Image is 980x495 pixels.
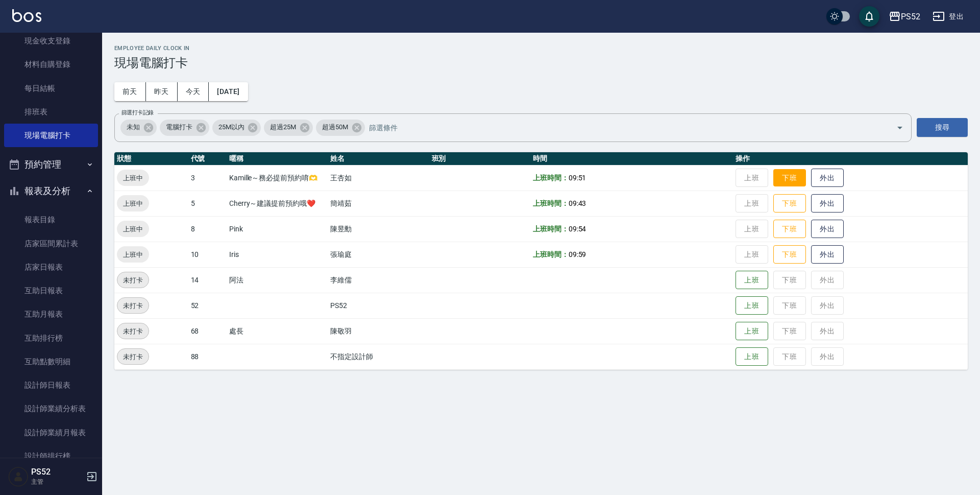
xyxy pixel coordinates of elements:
[901,10,920,23] div: PS52
[736,322,768,341] button: 上班
[31,477,83,486] p: 主管
[928,7,968,26] button: 登出
[316,122,354,132] span: 超過50M
[264,122,302,132] span: 超過25M
[4,279,98,302] a: 互助日報表
[736,271,768,290] button: 上班
[227,165,328,191] td: Kamille～務必提前預約唷🫶
[773,169,806,187] button: 下班
[533,199,569,207] b: 上班時間：
[227,267,328,293] td: 阿法
[178,82,209,101] button: 今天
[429,152,530,166] th: 班別
[569,225,586,233] span: 09:54
[773,245,806,264] button: 下班
[146,82,178,101] button: 昨天
[227,318,328,344] td: 處長
[811,245,844,264] button: 外出
[188,344,227,369] td: 88
[117,351,149,362] span: 未打卡
[212,120,261,136] div: 25M以內
[212,122,251,132] span: 25M以內
[4,255,98,279] a: 店家日報表
[117,300,149,311] span: 未打卡
[117,173,149,183] span: 上班中
[811,220,844,239] button: 外出
[4,178,98,204] button: 報表及分析
[188,242,227,267] td: 10
[114,45,968,52] h2: Employee Daily Clock In
[227,152,328,166] th: 暱稱
[4,302,98,326] a: 互助月報表
[188,216,227,242] td: 8
[188,191,227,216] td: 5
[227,242,328,267] td: Iris
[117,326,149,337] span: 未打卡
[328,242,429,267] td: 張瑜庭
[4,397,98,420] a: 設計師業績分析表
[188,165,227,191] td: 3
[160,122,199,132] span: 電腦打卡
[4,151,98,178] button: 預約管理
[4,444,98,468] a: 設計師排行榜
[328,293,429,318] td: PS52
[569,174,586,182] span: 09:51
[569,250,586,258] span: 09:59
[117,275,149,286] span: 未打卡
[4,53,98,76] a: 材料自購登錄
[188,293,227,318] td: 52
[811,169,844,187] button: 外出
[209,82,248,101] button: [DATE]
[773,194,806,213] button: 下班
[227,216,328,242] td: Pink
[4,29,98,53] a: 現金收支登錄
[120,120,157,136] div: 未知
[533,225,569,233] b: 上班時間：
[121,109,154,116] label: 篩選打卡記錄
[733,152,968,166] th: 操作
[328,152,429,166] th: 姓名
[328,191,429,216] td: 簡靖茹
[4,100,98,124] a: 排班表
[366,119,878,136] input: 篩選條件
[328,267,429,293] td: 李維儒
[736,347,768,366] button: 上班
[892,120,908,136] button: Open
[264,120,313,136] div: 超過25M
[328,318,429,344] td: 陳敬羽
[859,6,879,27] button: save
[117,224,149,234] span: 上班中
[117,249,149,260] span: 上班中
[4,350,98,373] a: 互助點數明細
[160,120,209,136] div: 電腦打卡
[188,318,227,344] td: 68
[117,198,149,209] span: 上班中
[811,194,844,213] button: 外出
[328,165,429,191] td: 王杏如
[114,152,188,166] th: 狀態
[4,421,98,444] a: 設計師業績月報表
[114,56,968,70] h3: 現場電腦打卡
[188,267,227,293] td: 14
[4,124,98,147] a: 現場電腦打卡
[188,152,227,166] th: 代號
[227,191,328,216] td: Cherry～建議提前預約哦❤️
[4,232,98,255] a: 店家區間累計表
[885,6,924,27] button: PS52
[120,122,146,132] span: 未知
[12,9,41,22] img: Logo
[569,199,586,207] span: 09:43
[736,296,768,315] button: 上班
[114,82,146,101] button: 前天
[530,152,733,166] th: 時間
[316,120,365,136] div: 超過50M
[31,467,83,477] h5: PS52
[328,344,429,369] td: 不指定設計師
[4,208,98,231] a: 報表目錄
[328,216,429,242] td: 陳昱勳
[4,373,98,397] a: 設計師日報表
[533,174,569,182] b: 上班時間：
[8,466,29,487] img: Person
[917,118,968,137] button: 搜尋
[773,220,806,239] button: 下班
